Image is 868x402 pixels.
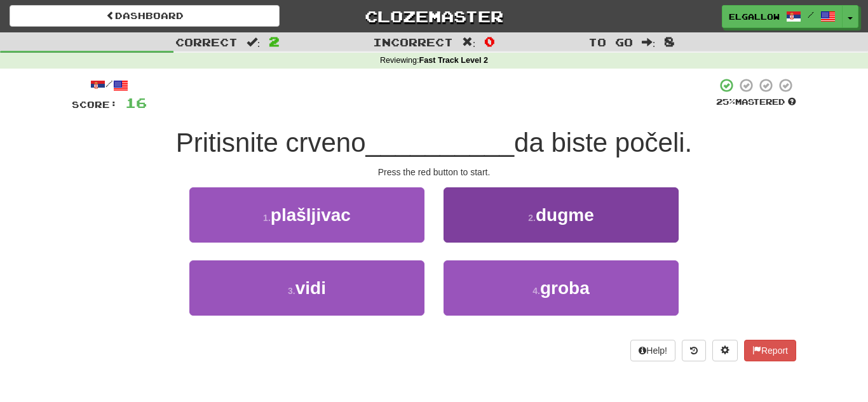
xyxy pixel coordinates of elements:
button: Help! [630,340,675,361]
span: Correct [175,36,238,48]
span: groba [540,278,590,298]
span: : [642,37,656,48]
span: Incorrect [373,36,453,48]
button: Report [744,340,796,361]
small: 1 . [263,213,271,223]
span: / [808,10,814,19]
span: __________ [366,128,515,157]
span: vidi [295,278,326,298]
span: Score: [72,99,118,110]
a: Dashboard [10,5,280,27]
span: To go [588,36,633,48]
span: 16 [125,95,147,111]
span: 25 % [716,97,735,107]
button: 1.plašljivac [189,187,424,243]
a: elgallow / [722,5,843,28]
small: 2 . [528,213,536,223]
span: elgallow [729,11,780,22]
div: / [72,77,147,93]
button: 3.vidi [189,260,424,316]
small: 3 . [288,286,295,296]
span: da biste počeli. [514,128,692,157]
span: 0 [484,34,495,49]
a: Clozemaster [299,5,569,27]
span: 8 [664,34,675,49]
small: 4 . [532,286,540,296]
span: : [462,37,476,48]
span: : [247,37,261,48]
span: 2 [269,34,280,49]
strong: Fast Track Level 2 [419,56,489,65]
span: plašljivac [271,205,351,225]
button: Round history (alt+y) [682,340,706,361]
span: dugme [536,205,594,225]
span: Pritisnite crveno [176,128,366,157]
button: 2.dugme [444,187,679,243]
button: 4.groba [444,260,679,316]
div: Mastered [716,97,796,108]
div: Press the red button to start. [72,166,796,178]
